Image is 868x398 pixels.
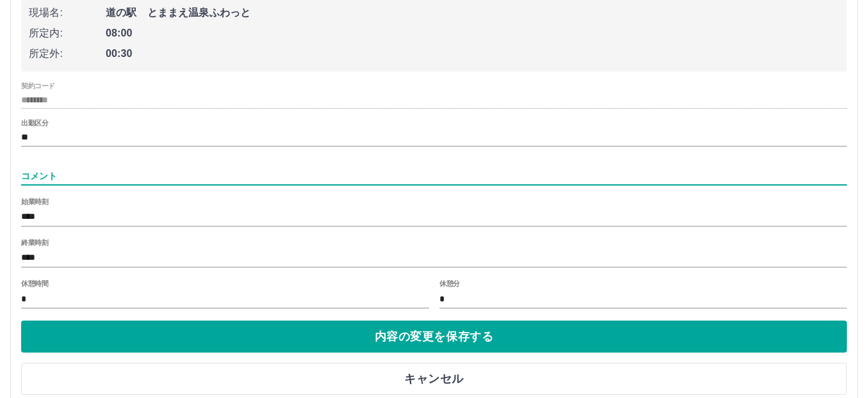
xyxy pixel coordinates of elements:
[106,5,839,20] span: 道の駅 とままえ温泉ふわっと
[21,81,55,91] label: 契約コード
[106,26,839,41] span: 08:00
[21,196,48,206] label: 始業時刻
[29,26,106,41] span: 所定内:
[21,118,48,128] label: 出勤区分
[29,5,106,20] span: 現場名:
[439,278,460,288] label: 休憩分
[21,278,48,288] label: 休憩時間
[21,321,847,353] button: 内容の変更を保存する
[21,237,48,247] label: 終業時刻
[29,46,106,61] span: 所定外:
[21,363,847,395] button: キャンセル
[106,46,839,61] span: 00:30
